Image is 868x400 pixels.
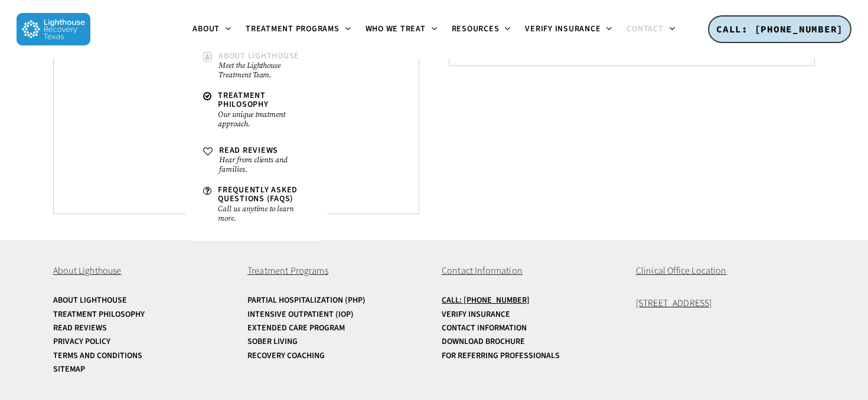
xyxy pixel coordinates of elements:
a: Call: [PHONE_NUMBER] [442,296,621,305]
a: CALL: [PHONE_NUMBER] [708,15,851,44]
a: About Lighthouse [53,296,232,305]
small: Call us anytime to learn more. [218,204,309,223]
span: Frequently Asked Questions (FAQs) [218,184,298,205]
a: About [185,25,239,34]
a: Treatment Programs [239,25,358,34]
a: Extended Care Program [247,324,426,333]
a: Treatment Philosophy [53,310,232,319]
a: About LighthouseMeet the Lighthouse Treatment Team. [197,46,315,86]
a: Read Reviews [53,324,232,333]
a: Who We Treat [358,25,445,34]
img: Lighthouse Recovery Texas [17,13,90,45]
u: Call: [PHONE_NUMBER] [442,294,530,306]
a: Treatment PhilosophyOur unique treatment approach. [197,86,315,135]
a: Sitemap [53,365,232,374]
small: Our unique treatment approach. [218,110,309,129]
span: Resources [452,23,500,35]
a: Terms and Conditions [53,352,232,360]
span: Who We Treat [366,23,426,35]
a: Verify Insurance [518,25,619,34]
a: Partial Hospitalization (PHP) [247,296,426,305]
a: Contact [619,25,682,34]
span: Treatment Programs [247,264,328,277]
span: Contact Information [442,264,523,277]
span: Treatment Philosophy [218,90,269,110]
span: About [192,23,220,35]
a: [STREET_ADDRESS] [636,297,712,310]
span: Contact [626,23,663,35]
span: Verify Insurance [525,23,601,35]
span: About Lighthouse [218,50,299,62]
a: Read ReviewsHear from clients and families. [197,140,315,180]
a: Download Brochure [442,337,621,346]
a: Recovery Coaching [247,352,426,360]
a: Privacy Policy [53,337,232,346]
small: Hear from clients and families. [219,155,309,174]
a: Verify Insurance [442,310,621,319]
a: For Referring Professionals [442,352,621,360]
a: Intensive Outpatient (IOP) [247,310,426,319]
span: Clinical Office Location [636,264,727,277]
small: Meet the Lighthouse Treatment Team. [218,61,309,80]
a: Contact Information [442,324,621,333]
span: CALL: [PHONE_NUMBER] [716,23,843,35]
a: Resources [445,25,518,34]
a: Sober Living [247,337,426,346]
span: About Lighthouse [53,264,122,277]
span: Read Reviews [219,145,278,156]
span: Treatment Programs [246,23,340,35]
a: Frequently Asked Questions (FAQs)Call us anytime to learn more. [197,180,315,229]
